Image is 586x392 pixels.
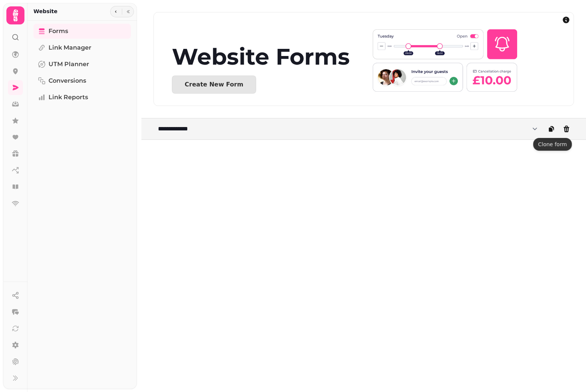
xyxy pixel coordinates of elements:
[544,121,559,136] button: clone
[373,27,517,94] img: header
[49,93,88,102] span: Link Reports
[33,57,131,72] a: UTM Planner
[185,82,243,88] div: Create New Form
[49,27,68,36] span: Forms
[172,45,373,68] div: Website Forms
[172,76,256,94] button: Create New Form
[533,138,572,151] div: Clone form
[33,73,131,88] a: Conversions
[33,40,131,55] a: Link Manager
[49,43,91,52] span: Link Manager
[49,60,89,69] span: UTM Planner
[33,24,131,39] a: Forms
[33,90,131,105] a: Link Reports
[33,8,58,15] h2: Website
[49,76,86,85] span: Conversions
[559,121,574,136] button: delete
